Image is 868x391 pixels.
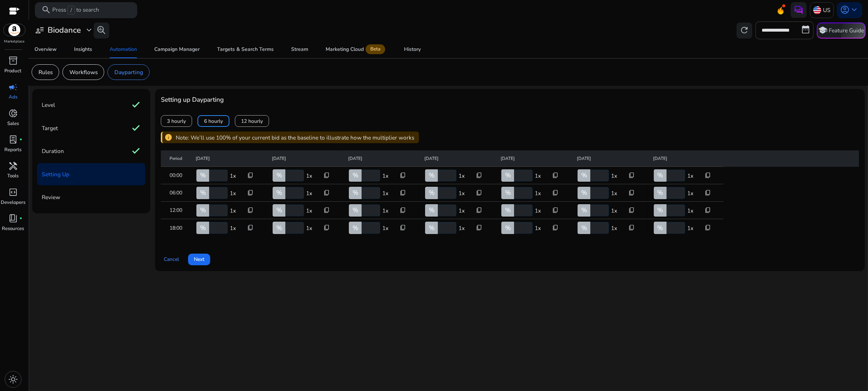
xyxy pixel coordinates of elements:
[829,27,864,35] p: Feature Guide
[400,190,406,196] span: content_copy
[552,207,559,214] span: content_copy
[4,39,25,44] p: Marketplace
[737,23,753,39] button: refresh
[611,189,624,197] p: 1x
[400,172,406,179] span: content_copy
[505,206,511,214] span: %
[200,224,206,232] span: %
[382,172,395,180] p: 1x
[241,117,263,125] span: 12 hourly
[705,190,711,196] span: content_copy
[476,172,482,179] span: content_copy
[628,190,635,196] span: content_copy
[8,188,18,197] span: code_blocks
[840,5,849,15] span: account_circle
[188,254,210,265] button: Next
[611,224,624,232] p: 1x
[505,224,511,232] span: %
[94,23,110,39] button: search_insights
[400,225,406,231] span: content_copy
[657,206,663,214] span: %
[429,172,435,179] span: %
[552,172,559,179] span: content_copy
[647,150,724,167] mat-header-cell: [DATE]
[19,138,23,141] span: fiber_manual_record
[42,122,58,134] p: Target
[404,47,421,52] div: History
[69,68,98,76] p: Workflows
[161,95,859,104] span: Setting up Dayparting
[823,4,830,16] p: US
[382,189,395,197] p: 1x
[323,172,330,179] span: content_copy
[459,172,471,180] p: 1x
[429,206,435,214] span: %
[5,68,22,75] p: Product
[476,225,482,231] span: content_copy
[8,375,18,384] span: light_mode
[419,150,495,167] mat-header-cell: [DATE]
[68,6,74,15] span: /
[687,207,700,214] p: 1x
[628,225,635,231] span: content_copy
[161,167,190,184] mat-cell: 00:00
[705,172,711,179] span: content_copy
[97,25,106,35] span: search_insights
[505,172,511,179] span: %
[323,225,330,231] span: content_copy
[247,225,254,231] span: content_copy
[306,189,319,197] p: 1x
[687,172,700,180] p: 1x
[535,207,547,214] p: 1x
[459,189,471,197] p: 1x
[581,224,587,232] span: %
[657,224,663,232] span: %
[353,189,358,197] span: %
[552,190,559,196] span: content_copy
[131,98,140,111] mat-icon: check
[200,172,206,179] span: %
[817,23,865,39] button: schoolFeature Guide
[705,225,711,231] span: content_copy
[34,47,57,52] div: Overview
[535,172,547,180] p: 1x
[353,172,358,179] span: %
[611,172,624,180] p: 1x
[161,254,182,265] button: Cancel
[8,161,18,171] span: handyman
[131,122,140,134] mat-icon: check
[42,98,55,111] p: Level
[235,115,269,127] button: 12 hourly
[48,25,81,35] h3: Biodance
[74,47,92,52] div: Insights
[306,172,319,180] p: 1x
[459,207,471,214] p: 1x
[38,68,53,76] p: Rules
[687,189,700,197] p: 1x
[8,135,18,144] span: lab_profile
[628,207,635,214] span: content_copy
[571,150,647,167] mat-header-cell: [DATE]
[200,206,206,214] span: %
[400,207,406,214] span: content_copy
[8,173,19,180] p: Tools
[8,82,18,92] span: campaign
[176,133,414,142] p: Note: We’ll use 100% of your current bid as the baseline to illustrate how the multiplier works
[247,172,254,179] span: content_copy
[291,47,308,52] div: Stream
[131,145,140,157] mat-icon: check
[505,189,511,197] span: %
[476,190,482,196] span: content_copy
[849,5,859,15] span: keyboard_arrow_down
[266,150,342,167] mat-header-cell: [DATE]
[353,206,358,214] span: %
[190,150,266,167] mat-header-cell: [DATE]
[657,189,663,197] span: %
[247,207,254,214] span: content_copy
[4,24,25,36] img: amazon.svg
[200,189,206,197] span: %
[276,206,282,214] span: %
[459,224,471,232] p: 1x
[705,207,711,214] span: content_copy
[628,172,635,179] span: content_copy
